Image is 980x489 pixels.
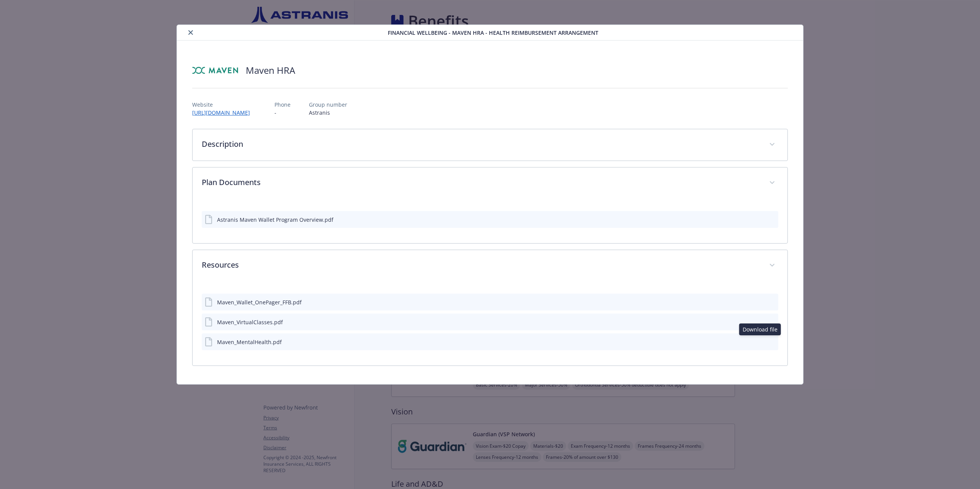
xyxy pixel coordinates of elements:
p: Resources [202,259,760,271]
p: Phone [274,101,291,109]
div: Maven_Wallet_OnePager_FFB.pdf [217,298,302,306]
div: Plan Documents [193,199,787,243]
button: download file [756,216,762,224]
div: Download file [739,323,781,335]
button: close [186,28,195,37]
p: Description [202,138,760,150]
button: preview file [768,298,775,306]
button: preview file [768,318,775,326]
div: Description [193,129,787,161]
h2: Maven HRA [246,64,295,77]
div: Resources [193,281,787,366]
span: Financial Wellbeing - Maven HRA - Health Reimbursement Arrangement [388,29,598,37]
div: Resources [193,250,787,281]
p: Website [192,101,256,109]
button: download file [756,318,762,326]
button: preview file [768,338,775,346]
button: download file [756,338,762,346]
p: Plan Documents [202,177,760,188]
div: Maven_MentalHealth.pdf [217,338,282,346]
p: Group number [309,101,347,109]
div: Maven_VirtualClasses.pdf [217,318,283,326]
p: - [274,109,291,117]
p: Astranis [309,109,347,117]
div: details for plan Financial Wellbeing - Maven HRA - Health Reimbursement Arrangement [98,24,882,385]
img: Maven [192,59,238,82]
a: [URL][DOMAIN_NAME] [192,109,256,116]
button: download file [756,298,762,306]
div: Astranis Maven Wallet Program Overview.pdf [217,216,333,224]
button: preview file [768,216,775,224]
div: Plan Documents [193,167,787,199]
